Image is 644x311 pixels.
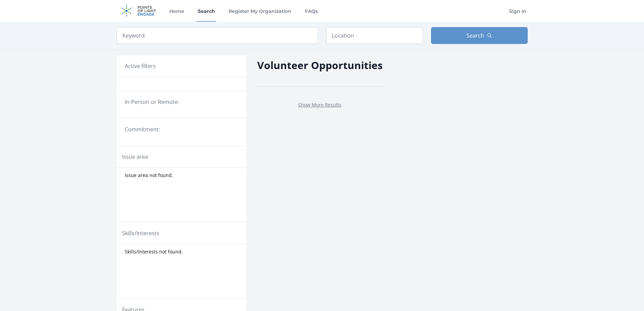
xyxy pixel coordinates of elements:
legend: Commitment: [125,125,238,133]
a: Show More Results [298,102,341,108]
input: Keyword [117,27,318,44]
input: Location [326,27,423,44]
legend: In-Person or Remote: [125,98,238,106]
span: Issue area not found. [125,172,173,179]
legend: Issue area [122,153,148,161]
span: Skills/Interests not found. [125,248,183,255]
h2: Volunteer Opportunities [257,58,383,73]
button: Search [431,27,528,44]
legend: Skills/Interests [122,229,159,237]
h3: Active filters [125,62,156,70]
span: Search [467,31,484,40]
